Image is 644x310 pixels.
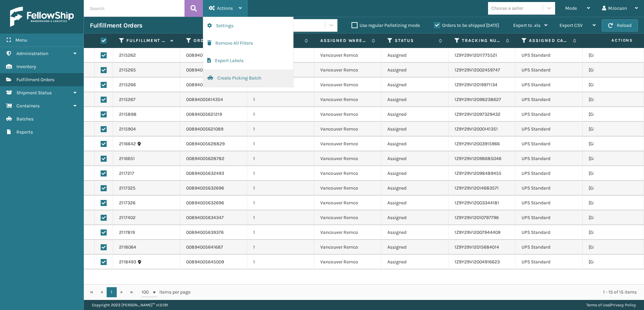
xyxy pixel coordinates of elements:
td: Assigned [381,92,448,107]
td: 00894005628829 [180,137,247,151]
td: Assigned [381,137,448,151]
a: 1Z9Y29V12010797796 [454,215,499,220]
span: Actions [590,35,637,46]
td: Assigned [381,63,448,77]
td: UPS Standard [516,107,583,122]
span: Actions [217,5,233,11]
button: Reload [602,19,638,32]
a: 2117325 [119,185,136,192]
td: 1 [247,122,314,137]
label: Use regular Palletizing mode [352,22,420,28]
a: 2115904 [119,126,136,133]
td: UPS Standard [516,151,583,166]
td: Vancouver Remco [314,181,381,196]
label: Status [395,38,435,44]
td: 1 [247,181,314,196]
a: 2117402 [119,214,136,221]
a: 1Z9Y29V12098489455 [454,170,501,176]
td: 00894005641687 [180,240,247,255]
span: Inventory [16,64,36,69]
td: 1 [247,255,314,269]
h3: Fulfillment Orders [90,21,142,30]
button: Remove All Filters [203,35,293,52]
label: Order Number [194,38,234,44]
button: Create Picking Batch [203,69,293,87]
span: Containers [16,103,40,109]
p: Copyright 2023 [PERSON_NAME]™ v 1.0.191 [92,300,168,310]
label: Orders to be shipped [DATE] [434,22,499,28]
a: 2117326 [119,200,136,206]
td: Vancouver Remco [314,240,381,255]
td: UPS Standard [516,196,583,210]
td: UPS Standard [516,225,583,240]
div: 1 - 15 of 15 items [200,289,637,296]
td: 00894005634347 [180,210,247,225]
td: Vancouver Remco [314,255,381,269]
a: 2115262 [119,52,136,59]
td: Assigned [381,166,448,181]
td: Vancouver Remco [314,151,381,166]
label: Tracking Number [462,38,502,44]
a: 2117819 [119,229,135,236]
span: Menu [15,37,27,43]
td: Assigned [381,151,448,166]
td: Vancouver Remco [314,77,381,92]
td: UPS Standard [516,77,583,92]
td: 00894005632696 [180,196,247,210]
td: UPS Standard [516,63,583,77]
td: Vancouver Remco [314,166,381,181]
td: Vancouver Remco [314,137,381,151]
td: Assigned [381,225,448,240]
td: 1 [247,107,314,122]
td: 1 [247,137,314,151]
label: Assigned Carrier Service [529,38,570,44]
a: 1Z9Y29V12019971134 [454,82,497,88]
a: 2116642 [119,141,136,147]
td: 1 [247,92,314,107]
a: 1Z9Y29V12002459747 [454,67,500,73]
label: Assigned Warehouse [320,38,368,44]
a: 1Z9Y29V12003915966 [454,141,500,147]
a: 1Z9Y29V12014683571 [454,185,499,191]
td: Vancouver Remco [314,48,381,63]
a: 1Z9Y29V12007944409 [454,229,500,235]
td: Vancouver Remco [314,63,381,77]
span: Mode [565,5,577,11]
td: 1 [247,210,314,225]
td: Assigned [381,77,448,92]
td: 00894005614378 [180,48,247,63]
td: Vancouver Remco [314,210,381,225]
a: 1 [107,287,117,297]
a: 2116651 [119,155,135,162]
td: Assigned [381,48,448,63]
a: 2115898 [119,111,137,118]
td: Vancouver Remco [314,92,381,107]
a: Privacy Policy [610,303,636,307]
a: 1Z9Y29V12004916623 [454,259,500,265]
a: 2115267 [119,96,136,103]
span: Administration [16,51,48,56]
td: Assigned [381,255,448,269]
td: Vancouver Remco [314,122,381,137]
td: 00894005614354 [180,63,247,77]
td: 00894005645009 [180,255,247,269]
td: UPS Standard [516,210,583,225]
img: logo [10,7,74,27]
td: UPS Standard [516,181,583,196]
button: Export Labels [203,52,293,69]
span: Batches [16,116,34,122]
td: Vancouver Remco [314,225,381,240]
button: Settings [203,17,293,35]
a: 2115265 [119,67,136,73]
td: 00894005614354 [180,77,247,92]
div: | [586,300,636,310]
td: Assigned [381,181,448,196]
td: UPS Standard [516,92,583,107]
a: 1Z9Y29V12097329432 [454,111,500,117]
td: Assigned [381,122,448,137]
a: 2117217 [119,170,134,177]
td: 1 [247,196,314,210]
td: 1 [247,166,314,181]
td: UPS Standard [516,122,583,137]
a: 2115266 [119,82,136,88]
